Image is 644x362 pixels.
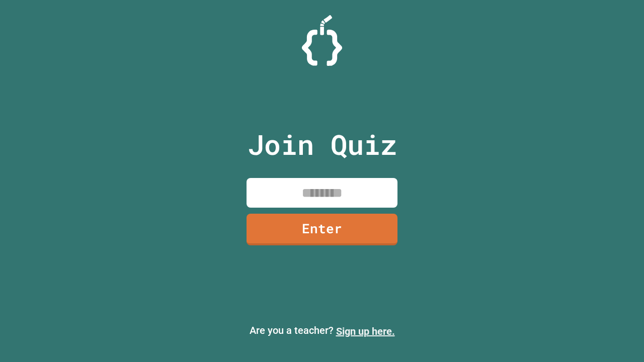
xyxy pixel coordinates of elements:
p: Are you a teacher? [8,323,636,339]
p: Join Quiz [248,124,397,165]
a: Enter [247,214,397,245]
iframe: chat widget [560,278,634,321]
a: Sign up here. [336,325,395,337]
img: Logo.svg [302,15,342,66]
